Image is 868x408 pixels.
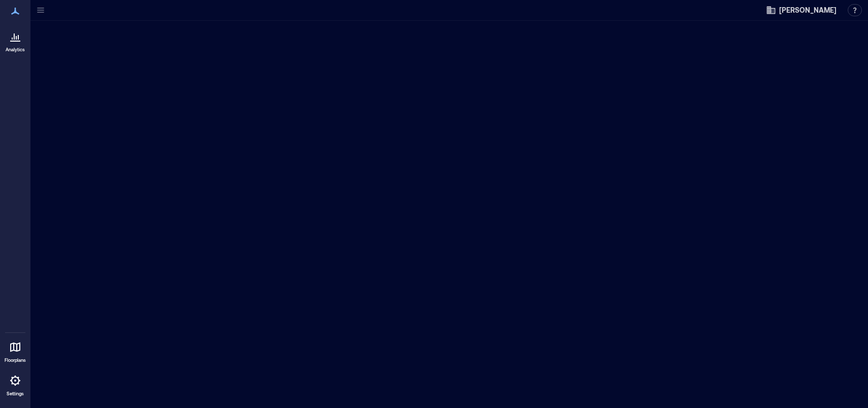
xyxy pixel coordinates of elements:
p: Settings [7,391,24,397]
a: Analytics [3,24,28,56]
a: Floorplans [2,335,29,366]
p: Floorplans [5,357,26,363]
button: [PERSON_NAME] [763,2,840,18]
span: [PERSON_NAME] [779,5,837,15]
a: Settings [3,368,27,400]
p: Analytics [6,47,25,53]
